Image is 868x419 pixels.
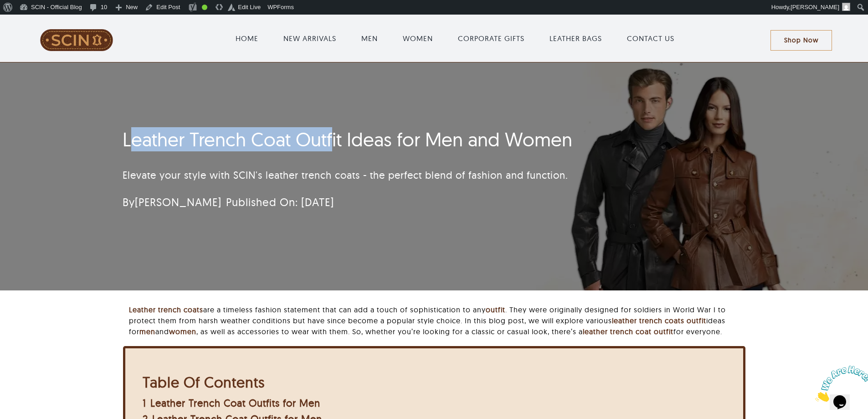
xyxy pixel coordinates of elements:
[486,305,505,314] a: outfit
[283,33,336,44] a: NEW ARRIVALS
[784,36,818,44] span: Shop Now
[129,305,203,314] a: Leather trench coats
[143,397,146,409] span: 1
[143,373,265,391] b: Table Of Contents
[123,168,637,183] p: Elevate your style with SCIN's leather trench coats - the perfect blend of fashion and function.
[236,33,258,44] a: HOME
[4,4,60,40] img: Chat attention grabber
[791,4,839,10] span: [PERSON_NAME]
[226,195,334,209] span: Published On: [DATE]
[654,327,673,336] a: outfit
[458,33,524,44] a: CORPORATE GIFTS
[812,362,868,405] iframe: chat widget
[143,397,320,409] a: 1 Leather Trench Coat Outfits for Men
[627,33,674,44] a: CONTACT US
[123,128,637,151] h1: Leather Trench Coat Outfit Ideas for Men and Women
[135,195,221,209] a: [PERSON_NAME]
[123,195,221,209] span: By
[687,316,706,325] a: outfit
[140,24,770,53] nav: Main Menu
[150,397,320,409] span: Leather Trench Coat Outfits for Men
[550,33,602,44] a: LEATHER BAGS
[129,304,745,337] p: are a timeless fashion statement that can add a touch of sophistication to any . They were origin...
[169,327,196,336] a: women
[202,5,207,10] div: Good
[770,30,832,51] a: Shop Now
[403,33,433,44] a: WOMEN
[361,33,378,44] a: MEN
[583,327,652,336] a: leather trench coat
[612,316,684,325] a: leather trench coats
[139,327,155,336] a: men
